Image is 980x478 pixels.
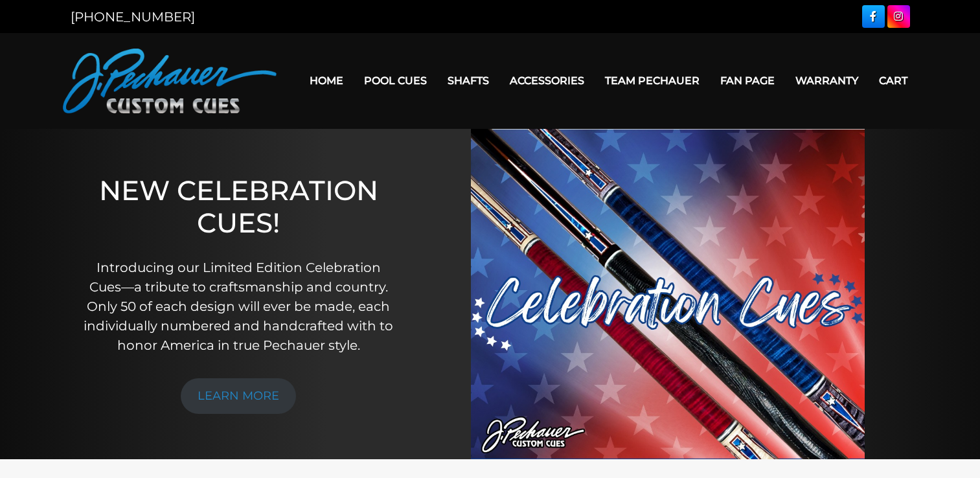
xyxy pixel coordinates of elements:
p: Introducing our Limited Edition Celebration Cues—a tribute to craftsmanship and country. Only 50 ... [80,258,397,355]
a: Cart [869,64,918,97]
a: Fan Page [710,64,785,97]
a: Warranty [785,64,869,97]
h1: NEW CELEBRATION CUES! [80,174,397,240]
a: Accessories [499,64,595,97]
a: Team Pechauer [595,64,710,97]
a: Home [299,64,354,97]
a: Shafts [437,64,499,97]
img: Pechauer Custom Cues [63,49,277,113]
a: Pool Cues [354,64,437,97]
a: LEARN MORE [181,378,296,414]
a: [PHONE_NUMBER] [71,9,195,25]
